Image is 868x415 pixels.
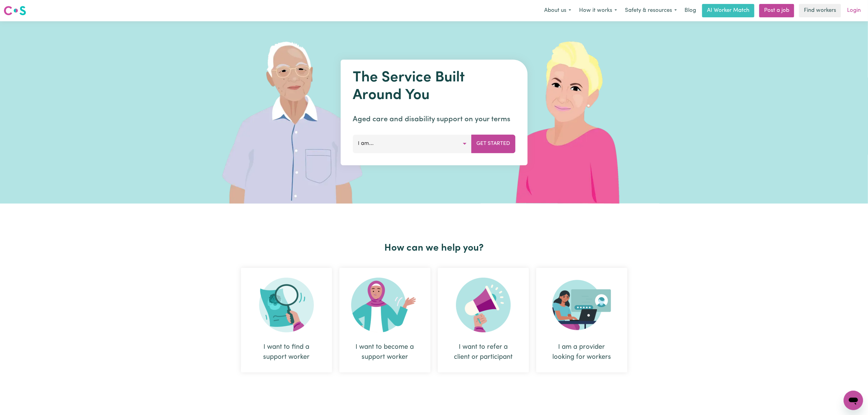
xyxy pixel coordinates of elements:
[540,4,575,17] button: About us
[354,342,416,362] div: I want to become a support worker
[241,268,332,372] div: I want to find a support worker
[4,5,26,16] img: Careseekers logo
[759,4,794,17] a: Post a job
[339,268,431,372] div: I want to become a support worker
[353,114,515,125] p: Aged care and disability support on your terms
[438,268,529,372] div: I want to refer a client or participant
[456,278,511,332] img: Refer
[471,135,515,153] button: Get Started
[621,4,681,17] button: Safety & resources
[843,4,864,17] a: Login
[536,268,627,372] div: I am a provider looking for workers
[259,278,314,332] img: Search
[237,242,631,254] h2: How can we help you?
[799,4,841,17] a: Find workers
[844,391,863,410] iframe: Button to launch messaging window, conversation in progress
[4,4,26,18] a: Careseekers logo
[702,4,754,17] a: AI Worker Match
[681,4,700,17] a: Blog
[452,342,514,362] div: I want to refer a client or participant
[256,342,317,362] div: I want to find a support worker
[353,135,472,153] button: I am...
[575,4,621,17] button: How it works
[353,69,515,104] h1: The Service Built Around You
[551,342,613,362] div: I am a provider looking for workers
[552,278,611,332] img: Provider
[351,278,419,332] img: Become Worker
